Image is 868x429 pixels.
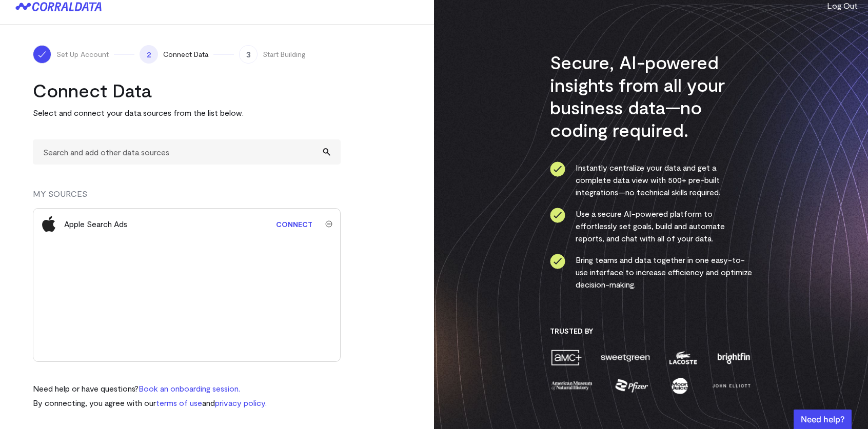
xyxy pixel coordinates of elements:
span: Connect Data [163,49,208,59]
span: Start Building [263,49,306,59]
img: ico-check-circle-4b19435c.svg [550,254,565,269]
img: sweetgreen-1d1fb32c.png [600,349,651,366]
span: 2 [140,45,158,64]
a: Book an onboarding session. [139,383,240,393]
h2: Connect Data [33,79,341,101]
li: Instantly centralize your data and get a complete data view with 500+ pre-built integrations—no t... [550,161,753,198]
li: Bring teams and data together in one easy-to-use interface to increase efficiency and optimize de... [550,254,753,291]
img: amnh-5afada46.png [550,377,594,395]
a: privacy policy. [215,398,267,407]
img: trash-40e54a27.svg [325,220,332,228]
img: brightfin-a251e171.png [715,349,752,366]
a: terms of use [156,398,202,407]
h3: Trusted By [550,326,753,336]
img: amc-0b11a8f1.png [550,349,583,366]
div: Apple Search Ads [64,218,127,230]
img: lacoste-7a6b0538.png [668,349,698,366]
img: pfizer-e137f5fc.png [614,377,649,395]
li: Use a secure AI-powered platform to effortlessly set goals, build and automate reports, and chat ... [550,208,753,244]
h3: Secure, AI-powered insights from all your business data—no coding required. [550,51,753,141]
p: By connecting, you agree with our and [33,397,267,409]
input: Search and add other data sources [33,139,341,165]
img: john-elliott-25751c40.png [711,377,752,395]
p: Need help or have questions? [33,382,267,395]
span: 3 [239,45,258,64]
img: moon-juice-c312e729.png [669,377,690,395]
a: Connect [271,215,318,234]
img: ico-check-circle-4b19435c.svg [550,208,565,223]
img: ico-check-circle-4b19435c.svg [550,161,565,177]
p: Select and connect your data sources from the list below. [33,107,341,119]
img: ico-check-white-5ff98cb1.svg [37,49,47,59]
img: apple_search_ads-e7054a37.svg [41,216,57,232]
span: Set Up Account [56,49,109,59]
div: MY SOURCES [33,188,341,208]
